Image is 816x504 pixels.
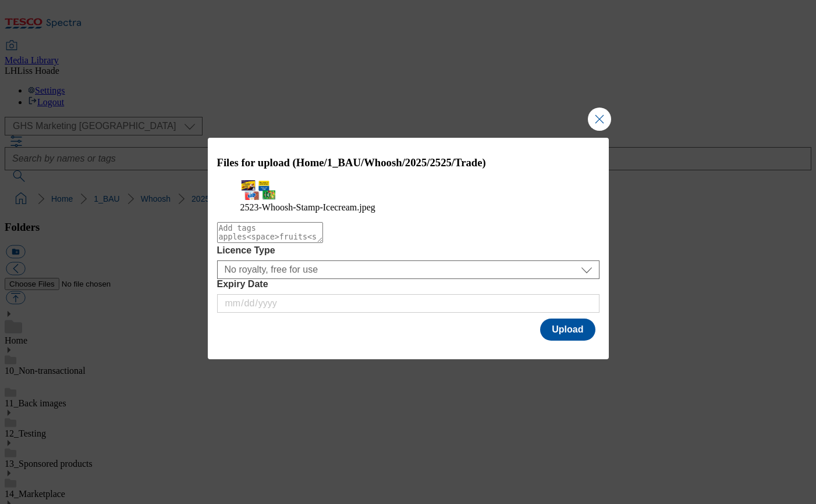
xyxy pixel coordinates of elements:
[208,138,609,359] div: Modal
[240,202,576,213] figcaption: 2523-Whoosh-Stamp-Icecream.jpeg
[217,245,599,256] label: Licence Type
[217,279,599,289] label: Expiry Date
[588,108,611,131] button: Close Modal
[240,180,275,201] img: preview
[540,319,595,341] button: Upload
[217,156,599,169] h3: Files for upload (Home/1_BAU/Whoosh/2025/2525/Trade)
